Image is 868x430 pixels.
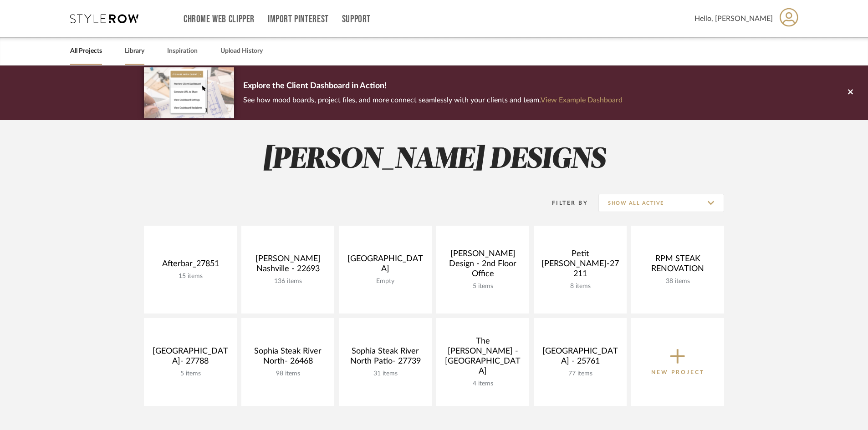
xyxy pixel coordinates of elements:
span: Hello, [PERSON_NAME] [694,13,773,24]
div: Afterbar_27851 [151,259,230,273]
div: 77 items [541,370,619,378]
img: d5d033c5-7b12-40c2-a960-1ecee1989c38.png [144,67,234,118]
a: Upload History [220,45,263,57]
div: 31 items [346,370,424,378]
div: Sophia Steak River North Patio- 27739 [346,346,424,370]
div: Petit [PERSON_NAME]-27211 [541,249,619,283]
a: Inspiration [167,45,198,57]
a: All Projects [70,45,102,57]
div: [PERSON_NAME] Design - 2nd Floor Office [444,249,522,283]
div: Filter By [540,198,588,207]
div: [GEOGRAPHIC_DATA]- 27788 [151,346,230,370]
div: Empty [346,278,424,285]
a: Library [125,45,144,57]
a: Chrome Web Clipper [184,15,255,23]
a: View Example Dashboard [541,96,623,104]
div: Sophia Steak River North- 26468 [249,346,327,370]
p: See how mood boards, project files, and more connect seamlessly with your clients and team. [243,94,623,106]
a: Import Pinterest [268,15,329,23]
div: [GEOGRAPHIC_DATA] [346,254,424,278]
button: New Project [631,318,724,406]
div: [GEOGRAPHIC_DATA] - 25761 [541,346,619,370]
h2: [PERSON_NAME] DESIGNS [106,143,762,177]
div: RPM STEAK RENOVATION [638,254,717,278]
div: 5 items [151,370,230,378]
div: 8 items [541,283,619,290]
p: New Project [651,368,705,377]
div: 4 items [444,380,522,388]
div: 5 items [444,283,522,290]
div: 38 items [638,278,717,285]
div: [PERSON_NAME] Nashville - 22693 [249,254,327,278]
div: 15 items [151,273,230,280]
p: Explore the Client Dashboard in Action! [243,79,623,94]
a: Support [342,15,371,23]
div: 98 items [249,370,327,378]
div: 136 items [249,278,327,285]
div: The [PERSON_NAME] - [GEOGRAPHIC_DATA] [444,336,522,380]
